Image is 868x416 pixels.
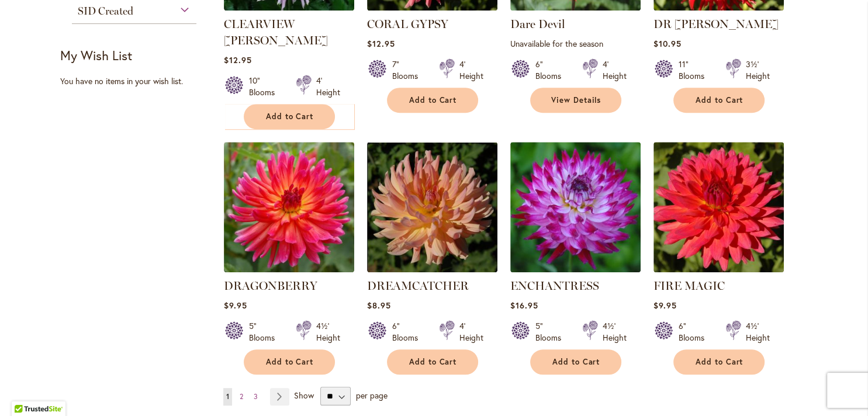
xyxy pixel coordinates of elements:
[224,54,252,65] span: $12.95
[653,264,784,275] a: FIRE MAGIC
[367,2,497,13] a: CORAL GYPSY
[387,88,478,113] button: Add to Cart
[266,357,314,367] span: Add to Cart
[535,320,568,344] div: 5" Blooms
[530,349,621,375] button: Add to Cart
[254,392,258,401] span: 3
[316,320,340,344] div: 4½' Height
[510,2,641,13] a: Dare Devil
[653,142,784,272] img: FIRE MAGIC
[244,104,335,129] button: Add to Cart
[356,390,388,401] span: per page
[249,75,282,98] div: 10" Blooms
[249,320,282,344] div: 5" Blooms
[551,95,601,105] span: View Details
[673,349,765,375] button: Add to Cart
[510,279,599,293] a: ENCHANTRESS
[679,58,711,82] div: 11" Blooms
[746,58,770,82] div: 3½' Height
[673,88,765,113] button: Add to Cart
[409,357,457,367] span: Add to Cart
[367,17,448,31] a: CORAL GYPSY
[409,95,457,105] span: Add to Cart
[392,320,425,344] div: 6" Blooms
[603,320,627,344] div: 4½' Height
[244,349,335,375] button: Add to Cart
[653,38,682,49] span: $10.95
[224,300,247,311] span: $9.95
[510,264,641,275] a: Enchantress
[224,279,317,293] a: DRAGONBERRY
[746,320,770,344] div: 4½' Height
[266,112,314,122] span: Add to Cart
[510,142,641,272] img: Enchantress
[367,300,391,311] span: $8.95
[510,300,538,311] span: $16.95
[60,75,216,87] div: You have no items in your wish list.
[240,392,243,401] span: 2
[60,47,132,64] strong: My Wish List
[392,58,425,82] div: 7" Blooms
[459,58,483,82] div: 4' Height
[367,142,497,272] img: Dreamcatcher
[294,390,314,401] span: Show
[679,320,711,344] div: 6" Blooms
[696,357,743,367] span: Add to Cart
[696,95,743,105] span: Add to Cart
[535,58,568,82] div: 6" Blooms
[510,17,565,31] a: Dare Devil
[237,388,246,405] a: 2
[653,17,779,31] a: DR [PERSON_NAME]
[251,388,261,405] a: 3
[316,75,340,98] div: 4' Height
[367,264,497,275] a: Dreamcatcher
[367,279,469,293] a: DREAMCATCHER
[78,5,133,18] span: SID Created
[224,142,354,272] img: DRAGONBERRY
[387,349,478,375] button: Add to Cart
[459,320,483,344] div: 4' Height
[653,300,677,311] span: $9.95
[224,2,354,13] a: Clearview Jonas
[653,279,725,293] a: FIRE MAGIC
[510,38,641,49] p: Unavailable for the season
[603,58,627,82] div: 4' Height
[226,392,229,401] span: 1
[653,2,784,13] a: DR LES
[552,357,600,367] span: Add to Cart
[224,17,328,47] a: CLEARVIEW [PERSON_NAME]
[530,88,621,113] a: View Details
[224,264,354,275] a: DRAGONBERRY
[367,38,395,49] span: $12.95
[9,375,42,407] iframe: Launch Accessibility Center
